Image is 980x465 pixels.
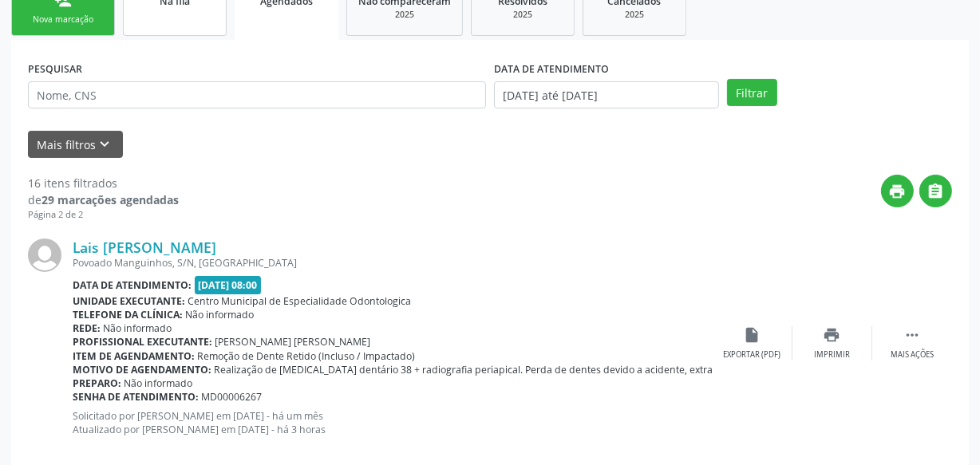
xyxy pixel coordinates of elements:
[903,326,921,344] i: 
[198,349,416,363] span: Remoção de Dente Retido (Incluso / Impactado)
[595,9,674,21] div: 2025
[73,363,211,376] b: Motivo de agendamento:
[28,191,179,208] div: de
[891,349,934,361] div: Mais ações
[186,308,255,321] span: Não informado
[73,409,713,436] p: Solicitado por [PERSON_NAME] em [DATE] - há um mês Atualizado por [PERSON_NAME] em [DATE] - há 3 ...
[744,326,761,344] i: insert_drive_file
[824,326,841,344] i: print
[215,335,371,349] span: [PERSON_NAME] [PERSON_NAME]
[727,79,777,106] button: Filtrar
[195,276,262,294] span: [DATE] 08:00
[73,335,212,349] b: Profissional executante:
[28,175,179,191] div: 16 itens filtrados
[73,349,195,363] b: Item de agendamento:
[483,9,563,21] div: 2025
[41,192,179,207] strong: 29 marcações agendadas
[494,57,609,81] label: DATA DE ATENDIMENTO
[73,308,183,321] b: Telefone da clínica:
[23,14,103,26] div: Nova marcação
[28,238,61,272] img: img
[889,183,907,200] i: print
[28,57,82,81] label: PESQUISAR
[215,363,899,376] span: Realização de [MEDICAL_DATA] dentário 38 + radiografia periapical. Perda de dentes devido a acide...
[73,390,199,404] b: Senha de atendimento:
[494,81,719,108] input: Selecione um intervalo
[104,321,172,335] span: Não informado
[881,175,914,207] button: print
[73,321,101,335] b: Rede:
[724,349,781,361] div: Exportar (PDF)
[124,376,193,390] span: Não informado
[28,208,179,222] div: Página 2 de 2
[28,81,486,108] input: Nome, CNS
[28,131,123,159] button: Mais filtroskeyboard_arrow_down
[358,9,451,21] div: 2025
[97,136,114,153] i: keyboard_arrow_down
[73,294,185,308] b: Unidade executante:
[919,175,952,207] button: 
[73,376,121,390] b: Preparo:
[188,294,412,308] span: Centro Municipal de Especialidade Odontologica
[814,349,850,361] div: Imprimir
[73,238,216,256] a: Lais [PERSON_NAME]
[73,256,713,270] div: Povoado Manguinhos, S/N, [GEOGRAPHIC_DATA]
[73,278,192,292] b: Data de atendimento:
[927,183,945,200] i: 
[202,390,263,404] span: MD00006267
